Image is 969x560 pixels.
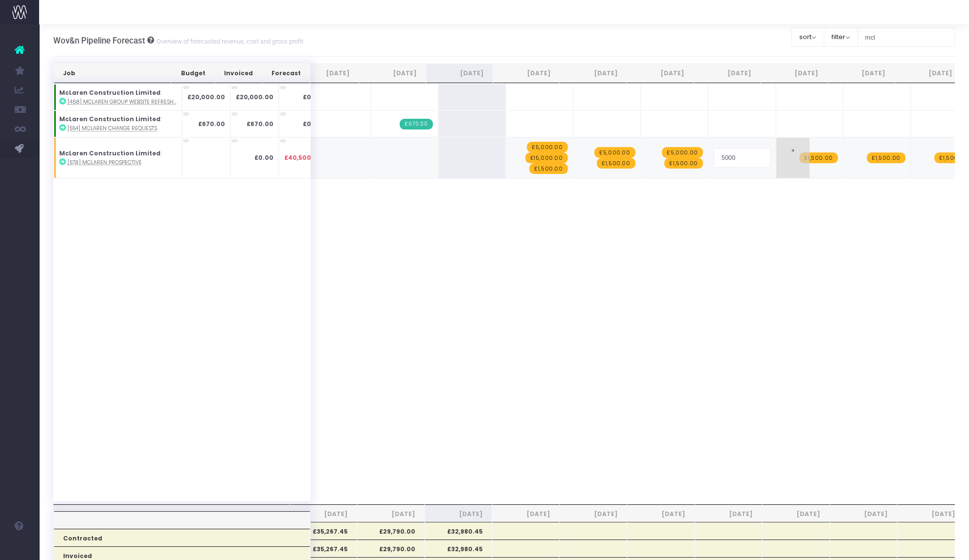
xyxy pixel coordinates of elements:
[303,93,322,102] span: £0.00
[357,539,425,557] th: £29,790.00
[425,539,492,557] th: £32,980.45
[303,120,322,129] span: £0.00
[247,120,273,128] strong: £670.00
[54,64,171,83] th: Job: activate to sort column ascending
[791,27,824,47] button: sort
[662,147,702,158] span: wayahead Revenue Forecast Item
[290,522,357,539] th: £35,267.45
[68,98,177,106] abbr: [468] McLaren Group Website Refresh
[284,153,322,162] span: £40,500.00
[771,510,820,518] span: [DATE]
[254,153,273,162] strong: £0.00
[776,138,810,178] span: +
[560,64,627,83] th: Oct 25: activate to sort column ascending
[236,93,273,101] strong: £20,000.00
[694,64,761,83] th: Dec 25: activate to sort column ascending
[569,510,618,518] span: [DATE]
[434,510,483,518] span: [DATE]
[54,529,311,546] th: Contracted
[704,510,753,518] span: [DATE]
[68,125,157,132] abbr: [554] McLaren Change Requests
[262,64,310,83] th: Forecast
[292,64,359,83] th: Jun 25: activate to sort column ascending
[525,152,568,163] span: wayahead Revenue Forecast Item
[154,36,303,45] small: Overview of forecasted revenue, cost and gross profit
[906,510,955,518] span: [DATE]
[53,36,145,45] span: Wov&n Pipeline Forecast
[501,510,550,518] span: [DATE]
[290,539,357,557] th: £35,267.45
[171,64,215,83] th: Budget
[357,522,425,539] th: £29,790.00
[187,93,225,101] strong: £20,000.00
[824,27,858,47] button: filter
[54,84,182,110] td: :
[400,119,432,129] span: Streamtime Invoice: 761 – [554] McLaren Change Requests
[527,142,567,152] span: wayahead Revenue Forecast Item
[867,152,905,163] span: wayahead Revenue Forecast Item
[198,120,225,128] strong: £670.00
[59,88,160,97] strong: McLaren Construction Limited
[299,510,348,518] span: [DATE]
[594,147,635,158] span: wayahead Revenue Forecast Item
[828,64,895,83] th: Feb 26: activate to sort column ascending
[627,64,694,83] th: Nov 25: activate to sort column ascending
[529,163,567,174] span: wayahead Revenue Forecast Item
[59,149,160,157] strong: McLaren Construction Limited
[857,27,955,47] input: Search...
[799,152,837,163] span: wayahead Revenue Forecast Item
[215,64,262,83] th: Invoiced
[895,64,962,83] th: Mar 26: activate to sort column ascending
[59,115,160,123] strong: McLaren Construction Limited
[493,64,560,83] th: Sep 25: activate to sort column ascending
[664,158,702,169] span: wayahead Revenue Forecast Item
[366,510,415,518] span: [DATE]
[597,158,635,169] span: wayahead Revenue Forecast Item
[426,64,493,83] th: Aug 25: activate to sort column ascending
[68,159,142,166] abbr: [578] McLaren Prospective
[425,522,492,539] th: £32,980.45
[12,540,27,555] img: images/default_profile_image.png
[839,510,888,518] span: [DATE]
[359,64,426,83] th: Jul 25: activate to sort column ascending
[636,510,685,518] span: [DATE]
[54,110,182,137] td: :
[761,64,828,83] th: Jan 26: activate to sort column ascending
[54,137,182,178] td: :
